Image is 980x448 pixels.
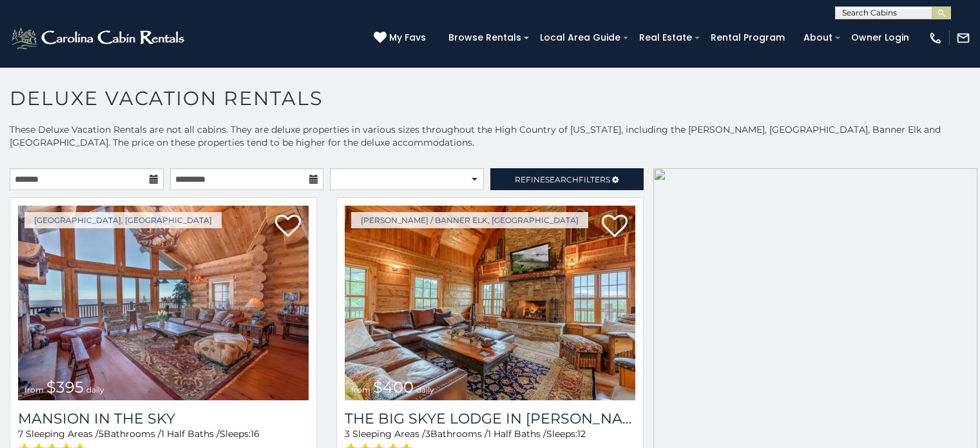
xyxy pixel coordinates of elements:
[351,385,370,394] span: from
[533,28,627,48] a: Local Area Guide
[24,385,44,394] span: from
[161,428,220,440] span: 1 Half Baths /
[602,213,628,240] a: Add to favorites
[345,410,635,427] a: The Big Skye Lodge in [PERSON_NAME][GEOGRAPHIC_DATA]
[345,206,635,400] a: from $400 daily
[99,428,104,440] span: 5
[389,31,426,44] span: My Favs
[345,428,350,440] span: 3
[345,206,635,400] img: 1714384158_thumbnail.jpeg
[46,378,84,396] span: $395
[956,31,970,45] img: mail-regular-white.png
[18,428,23,440] span: 7
[10,25,188,51] img: White-1-2.png
[928,31,943,45] img: phone-regular-white.png
[633,28,698,48] a: Real Estate
[515,175,610,184] span: Refine Filters
[704,28,791,48] a: Rental Program
[351,212,588,228] a: [PERSON_NAME] / Banner Elk, [GEOGRAPHIC_DATA]
[425,428,430,440] span: 3
[18,206,309,400] img: 1714397315_thumbnail.jpeg
[18,206,309,400] a: from $395 daily
[373,378,414,396] span: $400
[490,168,644,190] a: RefineSearchFilters
[488,428,546,440] span: 1 Half Baths /
[251,428,260,440] span: 16
[275,213,301,240] a: Add to favorites
[442,28,528,48] a: Browse Rentals
[797,28,839,48] a: About
[845,28,916,48] a: Owner Login
[24,212,222,228] a: [GEOGRAPHIC_DATA], [GEOGRAPHIC_DATA]
[345,410,635,427] h3: The Big Skye Lodge in Valle Crucis
[374,31,429,45] a: My Favs
[86,385,104,394] span: daily
[545,175,579,184] span: Search
[416,385,434,394] span: daily
[18,410,309,427] a: Mansion In The Sky
[577,428,586,440] span: 12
